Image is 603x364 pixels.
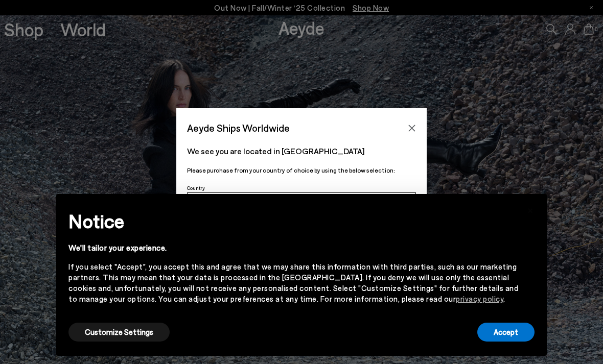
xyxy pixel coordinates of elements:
[456,294,503,303] a: privacy policy
[187,145,416,157] p: We see you are located in [GEOGRAPHIC_DATA]
[187,185,205,191] span: Country
[68,242,518,253] div: We'll tailor your experience.
[68,323,170,342] button: Customize Settings
[404,120,420,136] button: Close
[527,202,534,216] span: ×
[187,165,416,175] p: Please purchase from your country of choice by using the below selection:
[518,197,543,222] button: Close this notice
[68,261,518,304] div: If you select "Accept", you accept this and agree that we may share this information with third p...
[477,323,535,342] button: Accept
[68,208,518,234] h2: Notice
[187,119,290,137] span: Aeyde Ships Worldwide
